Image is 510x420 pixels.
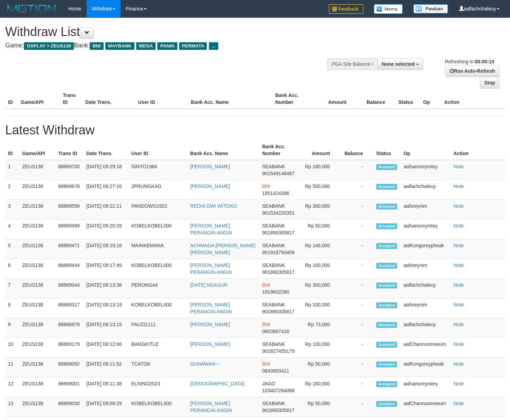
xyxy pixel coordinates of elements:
td: ELNINO2023 [129,377,187,397]
img: Button%20Memo.svg [374,4,403,14]
td: - [341,180,373,200]
span: 901890305817 [262,269,294,275]
td: 88869730 [55,160,83,180]
a: [PERSON_NAME] [190,341,230,347]
td: PANDOWO1922 [129,200,187,220]
td: ZEUS138 [19,200,55,220]
span: SEABANK [262,203,285,209]
td: Rp 146,000 [299,239,340,259]
td: [DATE] 09:09:29 [83,397,129,417]
span: Accepted [376,263,397,269]
td: - [341,397,373,417]
a: [DATE] NGASUR [190,282,228,288]
span: Accepted [376,223,397,229]
td: 5 [5,239,19,259]
td: JPRUNGKAD [129,180,187,200]
td: 8 [5,298,19,318]
td: aafsansreymtey [401,377,451,397]
td: aafKongsreypheak [401,239,451,259]
td: aaflachchaleuy [401,279,451,298]
td: - [341,259,373,279]
span: 901627455179 [262,348,294,354]
th: Game/API [19,140,55,160]
td: Rp 300,000 [299,279,340,298]
td: 3 [5,200,19,220]
th: Date Trans. [83,140,129,160]
th: User ID [135,89,188,109]
span: Accepted [376,184,397,190]
td: Rp 50,000 [299,397,340,417]
td: [DATE] 09:19:16 [83,239,129,259]
span: MAYBANK [105,42,134,50]
td: - [341,200,373,220]
td: Rp 100,000 [299,259,340,279]
a: Note [454,381,464,386]
a: Stop [480,77,500,89]
td: aafChannsomoeurn [401,397,451,417]
td: - [341,298,373,318]
a: [PERSON_NAME] PERANGIN ANGIN [190,223,232,235]
th: Game/API [18,89,60,109]
td: KOBELKOBEL000 [129,397,187,417]
th: Status [373,140,401,160]
span: Accepted [376,361,397,367]
a: Note [454,243,464,248]
td: aafsansreymtey [401,160,451,180]
a: ACHMADA [PERSON_NAME] [PERSON_NAME] [190,243,255,255]
td: - [341,358,373,377]
span: BNI [262,282,270,288]
a: [PERSON_NAME] PERANGIN ANGIN [190,401,232,413]
td: 88868978 [55,318,83,338]
span: Refreshing in: [445,59,494,64]
a: Note [454,361,464,367]
button: None selected [377,58,423,70]
td: 6 [5,259,19,279]
td: [DATE] 09:27:16 [83,180,129,200]
td: ZEUS138 [19,298,55,318]
span: SEABANK [262,243,285,248]
th: Action [441,89,505,109]
td: Rp 100,000 [299,338,340,358]
th: ID [5,89,18,109]
a: Note [454,184,464,189]
td: Rp 50,000 [299,358,340,377]
td: - [341,160,373,180]
span: 901534220351 [262,210,294,216]
span: ... [209,42,218,50]
td: ZEUS138 [19,180,55,200]
span: 901549148467 [262,171,294,176]
td: aafKongsreypheak [401,358,451,377]
th: Balance [357,89,396,109]
span: 901890305817 [262,230,294,235]
td: aaflachchaleuy [401,318,451,338]
a: [DEMOGRAPHIC_DATA] [190,381,245,386]
td: 88869444 [55,259,83,279]
div: PGA Site Balance / [327,58,377,70]
span: JAGO [262,381,275,386]
th: Bank Acc. Name [188,89,273,109]
td: KOBELKOBEL000 [129,298,187,318]
span: BNI [90,42,103,50]
td: - [341,338,373,358]
td: 2 [5,180,19,200]
img: MOTION_logo.png [5,3,58,14]
td: MAINKEMANA [129,239,187,259]
td: ZEUS138 [19,318,55,338]
a: Note [454,341,464,347]
a: REDHI DWI WITOKO [190,203,237,209]
a: Note [454,223,464,229]
td: aafsansreymtey [401,220,451,239]
td: Rp 100,000 [299,298,340,318]
span: SEABANK [262,341,285,347]
td: 10 [5,338,19,358]
td: [DATE] 09:20:29 [83,220,129,239]
td: Rp 160,000 [299,377,340,397]
span: Accepted [376,283,397,288]
td: ZEUS138 [19,279,55,298]
th: Bank Acc. Name [187,140,260,160]
span: 103407284088 [262,388,294,393]
a: [PERSON_NAME] [190,322,230,327]
td: 88869678 [55,180,83,200]
span: Accepted [376,243,397,249]
td: 88869471 [55,239,83,259]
